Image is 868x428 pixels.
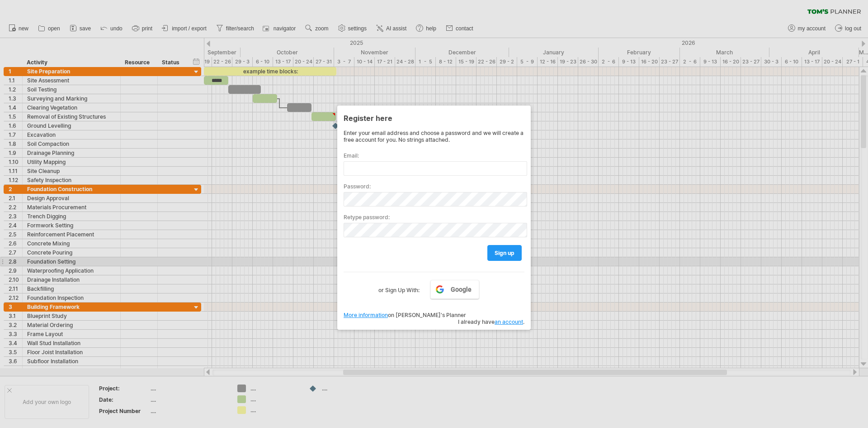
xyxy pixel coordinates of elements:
div: Enter your email address and choose a password and we will create a free account for you. No stri... [344,130,524,143]
label: or Sign Up With: [378,280,420,295]
span: sign up [495,250,514,256]
label: Retype password: [344,214,524,221]
span: I already have . [458,318,524,325]
div: Register here [344,110,524,126]
span: Google [451,286,472,293]
span: on [PERSON_NAME]'s Planner [344,312,466,318]
label: Password: [344,183,524,190]
a: sign up [487,245,522,261]
a: Google [430,280,479,299]
a: More information [344,312,388,318]
a: an account [495,318,523,325]
label: Email: [344,152,524,159]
